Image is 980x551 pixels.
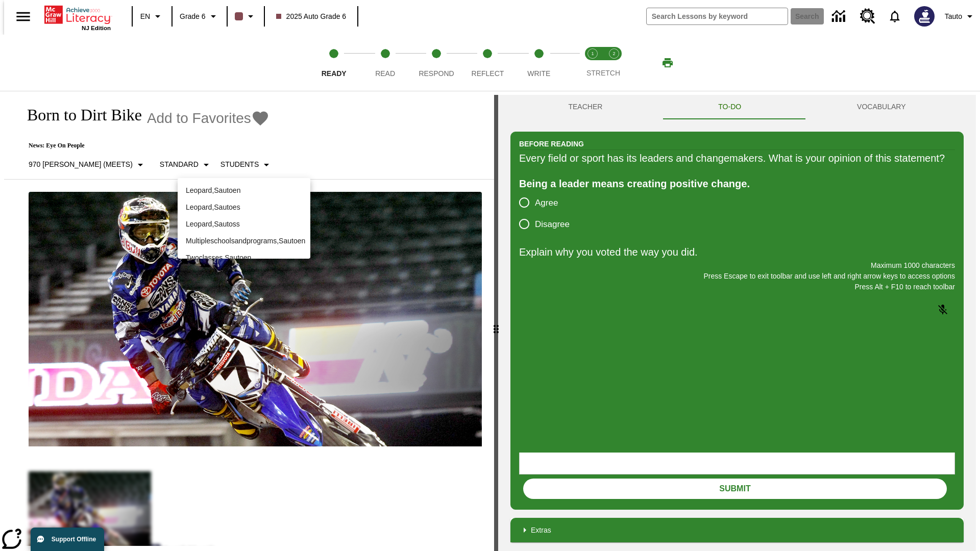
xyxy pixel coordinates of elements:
p: Twoclasses , Sautoen [186,253,302,263]
body: Explain why you voted the way you did. Maximum 1000 characters Press Alt + F10 to reach toolbar P... [4,8,149,17]
p: Multipleschoolsandprograms , Sautoen [186,236,302,246]
p: Leopard , Sautoss [186,219,302,230]
p: Leopard , Sautoes [186,202,302,213]
p: Leopard , Sautoen [186,185,302,196]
